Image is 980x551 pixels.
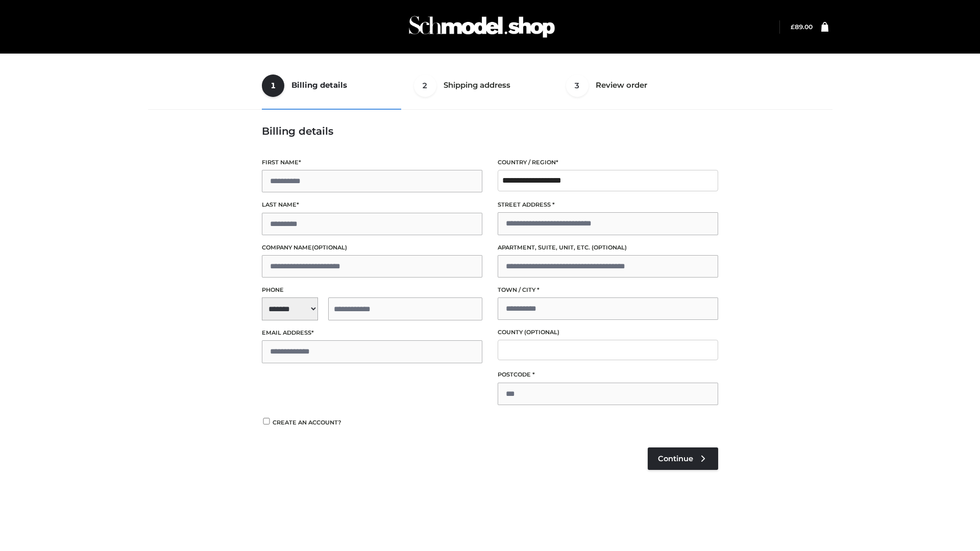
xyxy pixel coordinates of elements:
[405,7,558,47] img: Schmodel Admin 964
[498,285,718,295] label: Town / City
[312,244,347,251] span: (optional)
[498,158,718,167] label: Country / Region
[658,454,693,463] span: Continue
[262,285,482,295] label: Phone
[262,125,718,137] h3: Billing details
[592,244,627,251] span: (optional)
[273,419,341,426] span: Create an account?
[262,418,271,424] input: Create an account?
[262,158,482,167] label: First name
[791,23,795,31] span: £
[498,370,718,380] label: Postcode
[791,23,813,31] a: £89.00
[262,200,482,210] label: Last name
[262,243,482,253] label: Company name
[498,243,718,253] label: Apartment, suite, unit, etc.
[498,200,718,210] label: Street address
[262,328,482,338] label: Email address
[648,447,718,470] a: Continue
[791,23,813,31] bdi: 89.00
[498,328,718,337] label: County
[524,329,559,336] span: (optional)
